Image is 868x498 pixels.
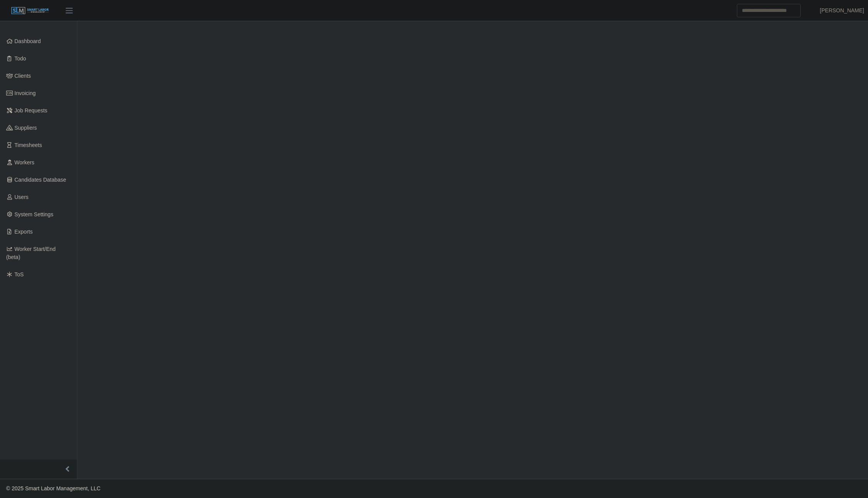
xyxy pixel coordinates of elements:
span: Exports [15,229,33,235]
span: Clients [15,73,31,79]
img: SLM Logo [11,7,49,15]
span: Workers [15,159,35,165]
a: [PERSON_NAME] [820,7,864,15]
span: Job Requests [15,107,48,114]
span: Worker Start/End (beta) [6,246,56,260]
span: Invoicing [15,90,36,96]
input: Search [737,4,801,17]
span: Dashboard [15,38,41,44]
span: Suppliers [15,125,37,131]
span: Timesheets [15,142,42,148]
span: System Settings [15,211,53,217]
span: Candidates Database [15,177,67,183]
span: Users [15,194,29,200]
span: Todo [15,55,26,62]
span: ToS [15,271,24,277]
span: © 2025 Smart Labor Management, LLC [6,485,100,491]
